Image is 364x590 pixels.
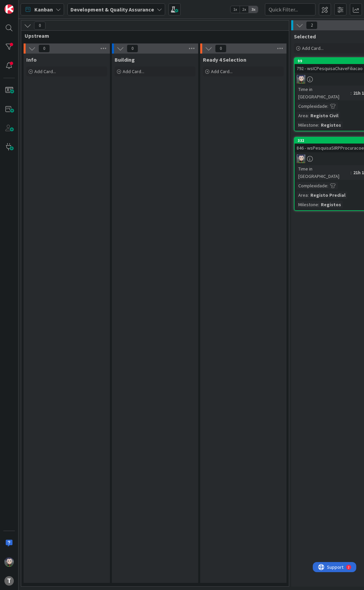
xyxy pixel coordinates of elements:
span: 2x [240,6,249,13]
span: Info [26,56,37,63]
span: 0 [34,22,45,30]
span: : [327,102,328,110]
div: Registos [319,121,343,129]
span: 0 [38,44,50,53]
span: : [351,169,352,176]
span: Building [115,56,135,63]
span: : [327,182,328,189]
div: 2 [35,3,37,8]
span: Add Card... [123,68,144,74]
div: Registo Predial [309,191,347,199]
span: : [308,112,309,119]
span: 3x [249,6,258,13]
img: Visit kanbanzone.com [4,4,14,14]
span: 0 [127,44,138,53]
span: 1x [231,6,240,13]
span: : [351,89,352,97]
span: 0 [215,44,226,53]
div: Complexidade [297,182,327,189]
div: Registo Civil [309,112,340,119]
div: Milestone [297,201,318,208]
b: Development & Quality Assurance [70,6,154,13]
span: Ready 4 Selection [203,56,246,63]
span: 2 [306,21,317,29]
div: Milestone [297,121,318,129]
div: Registos [319,201,343,208]
input: Quick Filter... [265,3,315,15]
span: Kanban [34,5,53,13]
div: T [4,576,14,586]
img: LS [297,154,305,163]
div: Area [297,112,308,119]
span: : [318,121,319,129]
div: Time in [GEOGRAPHIC_DATA] [297,86,351,100]
span: Upstream [25,32,280,39]
div: Time in [GEOGRAPHIC_DATA] [297,165,351,180]
img: LS [4,557,14,567]
img: LS [297,75,305,84]
span: Add Card... [211,68,233,74]
div: Area [297,191,308,199]
span: : [318,201,319,208]
span: Support [14,1,31,9]
span: Add Card... [34,68,56,74]
span: Add Card... [302,45,324,51]
span: : [308,191,309,199]
div: Complexidade [297,102,327,110]
span: Selected [294,33,316,40]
